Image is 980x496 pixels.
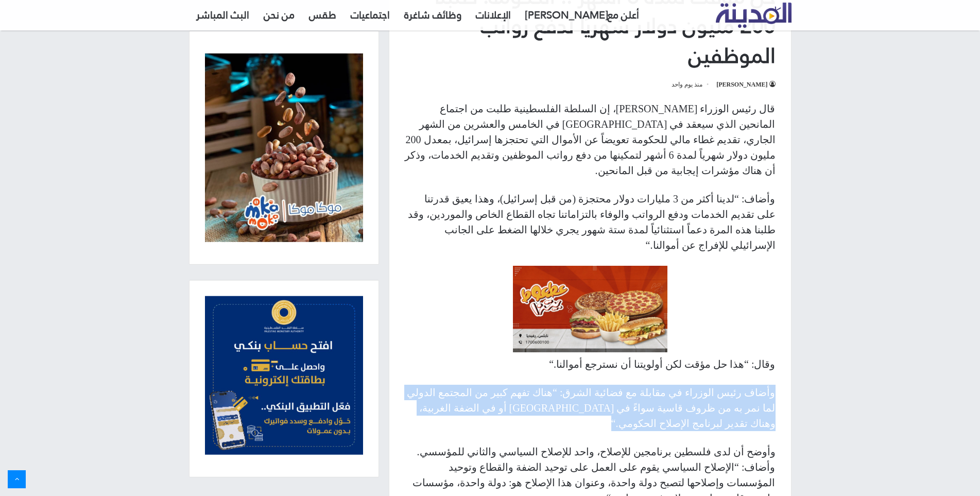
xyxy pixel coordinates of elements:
[405,191,776,253] p: وأضاف: “لدينا أكثر من 3 مليارات دولار محتجزة (من قبل إسرائيل)، وهذا يعيق قدرتنا على تقديم الخدمات...
[549,358,556,370] span: “.
[595,165,598,176] span: .
[405,356,776,372] p: وقال: “هذا حل مؤقت لكن أولويتنا أن نسترجع أموالنا
[672,78,710,91] span: منذ يوم واحد
[611,418,618,429] span: “.
[405,101,776,178] p: قال رئيس الوزراء [PERSON_NAME]، إن السلطة الفلسطينية طلبت من اجتماع المانحين الذي سيعقد في [GEOGR...
[716,3,792,28] img: تلفزيون المدينة
[405,385,776,431] p: وأضاف رئيس الوزراء في مقابلة مع فضائية الشرق: “هناك تفهم كبير من المجتمع الدولي لما نمر به من ظرو...
[646,240,653,251] span: “.
[716,3,792,28] a: تلفزيون المدينة
[716,81,775,88] a: [PERSON_NAME]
